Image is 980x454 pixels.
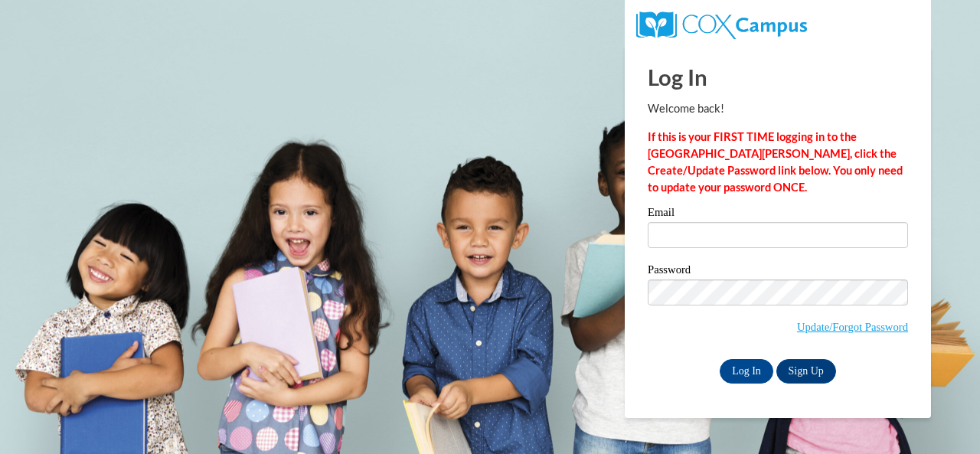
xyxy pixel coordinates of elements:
a: COX Campus [636,18,807,31]
strong: If this is your FIRST TIME logging in to the [GEOGRAPHIC_DATA][PERSON_NAME], click the Create/Upd... [648,130,903,194]
label: Email [648,207,908,222]
label: Password [648,264,908,279]
p: Welcome back! [648,100,908,117]
a: Sign Up [776,359,836,384]
input: Log In [720,359,773,384]
a: Update/Forgot Password [797,321,908,333]
h1: Log In [648,61,908,93]
img: COX Campus [636,11,807,39]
